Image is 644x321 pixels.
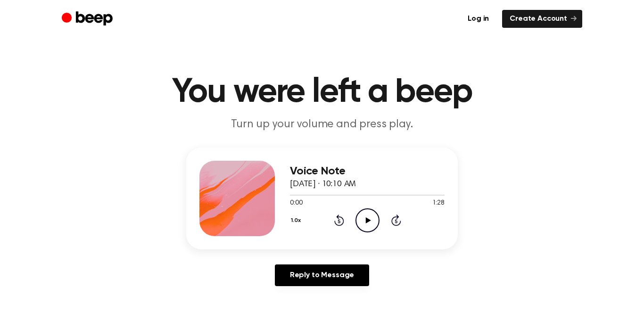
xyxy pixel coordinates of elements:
h3: Voice Note [290,165,445,178]
a: Beep [62,10,115,28]
a: Create Account [502,10,582,28]
p: Turn up your volume and press play. [141,117,503,132]
h1: You were left a beep [81,75,563,109]
span: 1:28 [432,198,445,208]
a: Reply to Message [275,264,369,286]
span: [DATE] · 10:10 AM [290,180,356,189]
a: Log in [460,10,496,28]
button: 1.0x [290,213,305,229]
span: 0:00 [290,198,302,208]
